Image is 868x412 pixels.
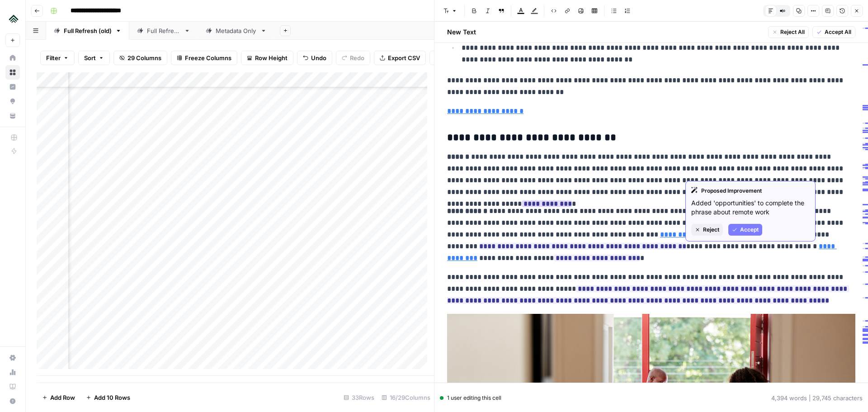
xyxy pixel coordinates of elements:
[447,28,476,37] h2: New Text
[5,10,22,27] img: Uplisting Logo
[5,394,20,408] button: Help + Support
[340,390,378,405] div: 33 Rows
[336,51,370,65] button: Redo
[5,94,20,109] a: Opportunities
[84,53,96,62] span: Sort
[255,53,288,62] span: Row Height
[171,51,237,65] button: Freeze Columns
[703,226,719,234] span: Reject
[78,51,110,65] button: Sort
[378,390,434,405] div: 16/29 Columns
[311,53,326,62] span: Undo
[5,350,20,365] a: Settings
[691,187,810,195] div: Proposed Improvement
[113,51,167,65] button: 29 Columns
[127,53,161,62] span: 29 Columns
[241,51,293,65] button: Row Height
[198,22,274,40] a: Metadata Only
[691,224,723,236] button: Reject
[5,65,20,80] a: Browse
[780,28,805,36] span: Reject All
[812,26,855,38] button: Accept All
[50,393,75,402] span: Add Row
[147,26,180,35] div: Full Refresh
[768,26,809,38] button: Reject All
[5,7,20,30] button: Workspace: Uplisting
[37,390,80,405] button: Add Row
[5,80,20,94] a: Insights
[374,51,426,65] button: Export CSV
[388,53,420,62] span: Export CSV
[740,226,759,234] span: Accept
[40,51,75,65] button: Filter
[350,53,364,62] span: Redo
[5,365,20,379] a: Usage
[185,53,231,62] span: Freeze Columns
[64,26,112,35] div: Full Refresh (old)
[297,51,332,65] button: Undo
[5,51,20,65] a: Home
[5,109,20,123] a: Your Data
[46,53,61,62] span: Filter
[46,22,129,40] a: Full Refresh (old)
[94,393,130,402] span: Add 10 Rows
[5,379,20,394] a: Learning Hub
[691,199,810,217] p: Added 'opportunities' to complete the phrase about remote work
[129,22,198,40] a: Full Refresh
[771,393,863,403] div: 4,394 words | 29,745 characters
[825,28,851,36] span: Accept All
[216,26,257,35] div: Metadata Only
[728,224,762,236] button: Accept
[80,390,136,405] button: Add 10 Rows
[440,394,501,402] div: 1 user editing this cell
